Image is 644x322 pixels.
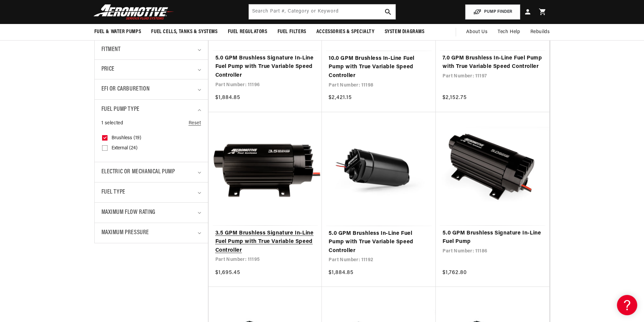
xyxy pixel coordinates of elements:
a: Reset [189,120,201,127]
span: System Diagrams [385,28,425,35]
summary: Fuel Regulators [223,24,272,40]
summary: Maximum Pressure (0 selected) [101,223,201,243]
span: Fuel Filters [278,28,306,35]
span: About Us [466,29,487,34]
span: Fuel Pump Type [101,105,140,115]
summary: Fuel Pump Type (1 selected) [101,100,201,120]
span: 1 selected [101,120,123,127]
span: Accessories & Specialty [316,28,375,35]
span: Fuel Cells, Tanks & Systems [151,28,217,35]
summary: Fuel Cells, Tanks & Systems [146,24,222,40]
img: Aeromotive [92,4,176,20]
span: Maximum Pressure [101,228,149,238]
span: Tech Help [498,28,520,36]
span: External (24) [112,145,138,151]
a: 5.0 GPM Brushless In-Line Fuel Pump with True Variable Speed Controller [329,229,429,255]
span: Rebuilds [530,28,550,36]
input: Search by Part Number, Category or Keyword [249,4,396,19]
button: search button [381,4,396,19]
summary: EFI or Carburetion (0 selected) [101,79,201,99]
span: Brushless (19) [112,135,141,141]
a: 7.0 GPM Brushless In-Line Fuel Pump with True Variable Speed Controller [443,54,543,71]
span: EFI or Carburetion [101,84,150,94]
summary: Rebuilds [525,24,555,40]
summary: Accessories & Specialty [311,24,380,40]
a: 5.0 GPM Brushless Signature In-Line Fuel Pump [443,229,543,246]
span: Electric or Mechanical Pump [101,167,175,177]
span: Fitment [101,45,121,55]
span: Maximum Flow Rating [101,208,156,218]
summary: Fuel Type (0 selected) [101,182,201,202]
summary: Fuel & Water Pumps [89,24,146,40]
button: PUMP FINDER [465,4,520,20]
summary: Tech Help [493,24,525,40]
span: Fuel Type [101,188,125,197]
span: Fuel Regulators [228,28,267,35]
summary: Fitment (0 selected) [101,40,201,60]
summary: Electric or Mechanical Pump (0 selected) [101,162,201,182]
summary: Fuel Filters [272,24,311,40]
a: 3.5 GPM Brushless Signature In-Line Fuel Pump with True Variable Speed Controller [215,229,315,255]
a: 5.0 GPM Brushless Signature In-Line Fuel Pump with True Variable Speed Controller [215,54,315,80]
span: Price [101,65,115,74]
summary: Price [101,60,201,79]
summary: System Diagrams [380,24,430,40]
a: About Us [461,24,493,40]
a: 10.0 GPM Brushless In-Line Fuel Pump with True Variable Speed Controller [329,54,429,80]
span: Fuel & Water Pumps [94,28,141,35]
summary: Maximum Flow Rating (0 selected) [101,203,201,223]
